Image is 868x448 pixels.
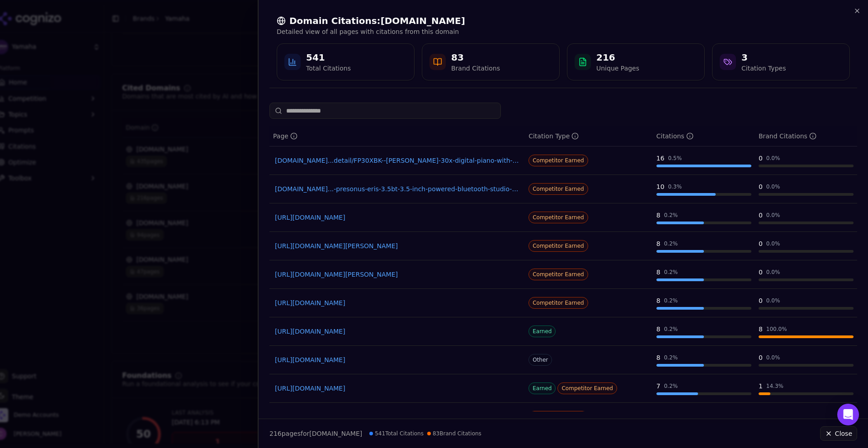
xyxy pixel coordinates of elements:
p: page s for [269,429,362,438]
div: 0 [759,211,763,220]
div: 8 [656,239,660,248]
th: page [269,126,525,146]
span: Competitor Earned [528,269,588,280]
span: 216 [269,430,282,437]
div: 0 [759,410,763,419]
div: 0.5 % [668,155,682,162]
div: 0.2 % [664,297,678,304]
div: Citation Types [741,64,786,73]
div: 100.0 % [766,325,787,333]
div: Brand Citations [759,132,816,141]
span: 541 Total Citations [369,430,424,437]
div: 0 [759,239,763,248]
div: 0 [759,296,763,305]
div: 0.0 % [766,354,780,361]
div: 8 [656,268,660,277]
div: 0.0 % [766,183,780,190]
div: Citation Type [528,132,579,141]
span: [DOMAIN_NAME] [309,430,362,437]
div: 0.2 % [664,212,678,219]
div: 0.2 % [664,269,678,276]
div: Brand Citations [451,64,500,73]
div: 83 [451,51,500,64]
span: Competitor Earned [557,382,617,394]
div: 541 [306,51,351,64]
a: [URL][DOMAIN_NAME] [275,298,519,307]
div: 8 [656,353,660,362]
div: 0.0 % [766,269,780,276]
h2: Domain Citations: [DOMAIN_NAME] [277,14,850,27]
div: Total Citations [306,64,351,73]
div: 8 [656,296,660,305]
span: Other [528,354,552,366]
div: 0 [759,182,763,191]
a: [URL][DOMAIN_NAME] [275,384,519,393]
a: [URL][DOMAIN_NAME][PERSON_NAME] [275,270,519,279]
span: Competitor Earned [528,297,588,309]
div: 0.2 % [664,240,678,247]
span: Competitor Earned [528,155,588,166]
span: Competitor Earned [528,183,588,195]
div: 0.0 % [766,212,780,219]
a: [URL][DOMAIN_NAME][PERSON_NAME] [275,241,519,250]
div: 0.0 % [766,155,780,162]
div: 0 [759,353,763,362]
div: Data table [269,126,857,431]
div: 7 [656,410,660,419]
div: 0.2 % [664,354,678,361]
span: Competitor Earned [528,411,588,423]
th: citationTypes [525,126,653,146]
div: 0.2 % [664,411,678,418]
div: 0.2 % [664,325,678,333]
a: [DOMAIN_NAME]...-presonus-eris-3.5bt-3.5-inch-powered-bluetooth-studio-monitors [275,184,519,193]
div: 14.3 % [766,382,783,390]
th: totalCitationCount [653,126,755,146]
div: Unique Pages [596,64,639,73]
div: 10 [656,182,665,191]
span: 83 Brand Citations [427,430,481,437]
div: 3 [741,51,786,64]
span: Earned [528,325,556,337]
div: 8 [656,325,660,334]
span: Competitor Earned [528,240,588,252]
a: [DOMAIN_NAME]...detail/FP30XBK--[PERSON_NAME]-30x-digital-piano-with-speakers-black [275,156,519,165]
div: 8 [656,211,660,220]
div: 0 [759,268,763,277]
p: Detailed view of all pages with citations from this domain [277,27,850,36]
div: 0.0 % [766,411,780,418]
div: 0.3 % [668,183,682,190]
div: 7 [656,382,660,391]
a: [URL][DOMAIN_NAME] [275,213,519,222]
div: 0.0 % [766,240,780,247]
div: 8 [759,325,763,334]
a: [URL][DOMAIN_NAME] [275,355,519,364]
div: Citations [656,132,693,141]
th: brandCitationCount [755,126,857,146]
div: 0.0 % [766,297,780,304]
div: 0.2 % [664,382,678,390]
span: Earned [528,382,556,394]
div: 1 [759,382,763,391]
div: Page [273,132,297,141]
div: 16 [656,154,665,163]
button: Close [820,426,857,441]
div: 216 [596,51,639,64]
a: [URL][DOMAIN_NAME] [275,327,519,336]
span: Competitor Earned [528,212,588,223]
div: 0 [759,154,763,163]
